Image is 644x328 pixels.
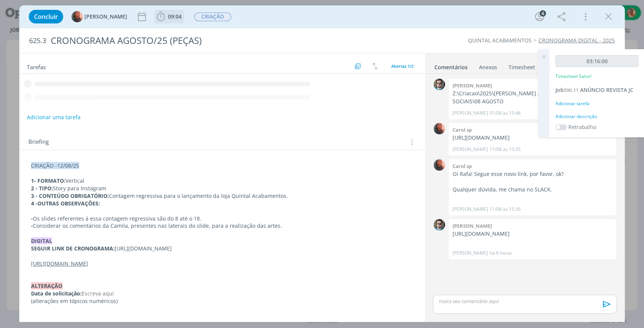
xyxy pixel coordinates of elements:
[434,60,468,71] a: Comentários
[453,134,612,141] p: [URL][DOMAIN_NAME]
[453,82,492,89] b: [PERSON_NAME]
[31,237,52,244] strong: DIGITAL
[568,123,596,131] label: Retrabalho
[490,110,521,117] span: 01/08 às 15:48
[453,90,612,105] p: Z:\Criacao\2025\[PERSON_NAME] ACABAMENTOS\REDES SOCIAIS\08 AGOSTO
[31,290,82,297] strong: Data de solicitação:
[453,170,612,178] p: Oi Rafa! Segue esse novo link, por favor, ok?
[453,206,488,213] p: [PERSON_NAME]
[29,37,46,45] span: 625.3
[508,60,535,71] a: Timesheet
[564,87,579,93] span: 590.11
[453,186,612,193] p: Qualquer dúvida, me chama no SLACK.
[538,37,615,44] a: CRONOGRAMA DIGITAL - 2025
[82,290,114,297] span: Escreva aqui
[26,110,81,124] button: Adicionar uma tarefa
[453,222,492,229] b: [PERSON_NAME]
[27,62,46,71] span: Tarefas
[434,79,445,90] img: R
[434,123,445,134] img: C
[194,12,231,21] span: CRIAÇÃO
[168,13,182,20] span: 09:04
[31,260,88,267] u: [URL][DOMAIN_NAME]
[72,11,83,22] img: C
[31,245,413,252] p: [URL][DOMAIN_NAME]
[31,222,33,229] strong: -
[490,206,521,213] span: 11/08 às 15:36
[19,5,625,322] div: dialog
[540,10,546,17] div: 4
[31,185,413,192] p: Story para Instagram
[31,297,413,305] p: (alterações em tópicos numéricos)
[28,137,49,147] span: Briefing
[31,282,62,289] strong: ALTERAÇÃO
[453,230,612,238] p: [URL][DOMAIN_NAME]
[391,63,414,69] span: Abertas 1/2
[434,159,445,171] img: C
[468,37,532,44] a: QUINTAL ACABAMENTOS
[31,162,79,169] span: CRIAÇÃO -12/08/25
[31,245,115,252] strong: SEGUIR LINK DE CRONOGRAMA:
[453,126,472,133] b: Carol sp
[48,31,368,50] div: CRONOGRAMA AGOSTO/25 (PEÇAS)
[490,250,512,256] span: há 8 horas
[31,192,413,200] p: Contagem regressiva para o lançamento da loja Quintal Acabamentos.
[453,110,488,117] p: [PERSON_NAME]
[31,200,100,207] strong: 4 -OUTRAS OBSERVAÇÕES:
[31,215,33,222] strong: -
[453,163,472,169] b: Carol sp
[479,64,497,71] div: Anexos
[453,250,488,256] p: [PERSON_NAME]
[534,11,546,23] button: 4
[31,192,109,199] strong: 3 - CONTEÚDO OBRIGATÓRIO:
[65,177,84,184] span: Vertical
[434,219,445,230] img: R
[155,11,184,23] button: 09:04
[555,73,591,80] p: Timesheet Salvo!
[72,11,127,22] button: C[PERSON_NAME]
[31,215,413,222] p: Os slides referentes à essa contagem regressiva são do 8 até o 18.
[555,100,638,107] div: Adicionar tarefa
[84,14,127,19] span: [PERSON_NAME]
[29,10,63,23] button: Concluir
[34,14,58,20] span: Concluir
[31,222,413,230] p: Considerar os comentários da Camila, presentes nas laterais do slide, para a realização das artes.
[555,113,638,120] div: Adicionar descrição
[31,177,65,184] strong: 1- FORMATO:
[194,12,232,22] button: CRIAÇÃO
[580,86,633,93] span: ANÚNCIO REVISTA JC
[555,86,633,93] a: Job590.11ANÚNCIO REVISTA JC
[490,146,521,153] span: 11/08 às 15:35
[372,63,378,70] img: arrow-down-up.svg
[31,185,53,192] strong: 2 - TIPO:
[453,146,488,153] p: [PERSON_NAME]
